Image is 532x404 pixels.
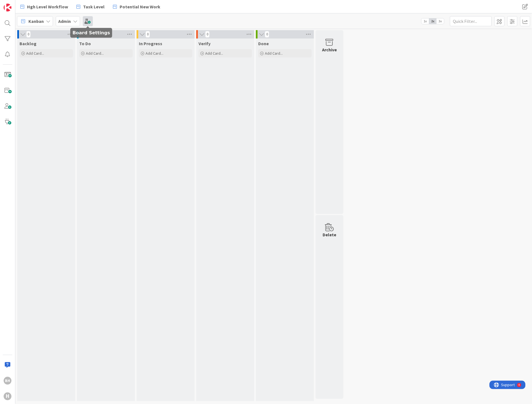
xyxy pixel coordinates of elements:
span: Add Card... [205,51,223,56]
span: Backlog [20,41,37,46]
span: 0 [146,31,150,38]
span: Task Level [83,3,105,10]
input: Quick Filter... [450,16,492,26]
b: Admin [58,18,71,24]
span: Done [258,41,269,46]
span: Verify [199,41,211,46]
span: Add Card... [86,51,104,56]
span: Add Card... [265,51,283,56]
span: 0 [205,31,210,38]
span: 2x [429,18,437,24]
div: Archive [322,46,337,53]
a: Task Level [73,2,108,12]
span: Add Card... [26,51,44,56]
a: Hgh Level Workflow [17,2,71,12]
h5: Board Settings [72,30,110,35]
span: 1x [422,18,429,24]
span: Support [12,1,25,8]
span: Add Card... [146,51,163,56]
div: 4 [29,2,30,7]
a: Potential New Work [110,2,164,12]
div: Delete [323,231,337,238]
img: Visit kanbanzone.com [4,4,11,11]
span: In Progress [139,41,162,46]
div: H [4,393,11,400]
div: BH [4,377,11,385]
span: 0 [265,31,269,38]
span: Potential New Work [120,3,160,10]
span: 3x [437,18,444,24]
span: To Do [79,41,91,46]
span: Kanban [28,18,44,25]
span: Hgh Level Workflow [27,3,68,10]
span: 0 [26,31,31,38]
